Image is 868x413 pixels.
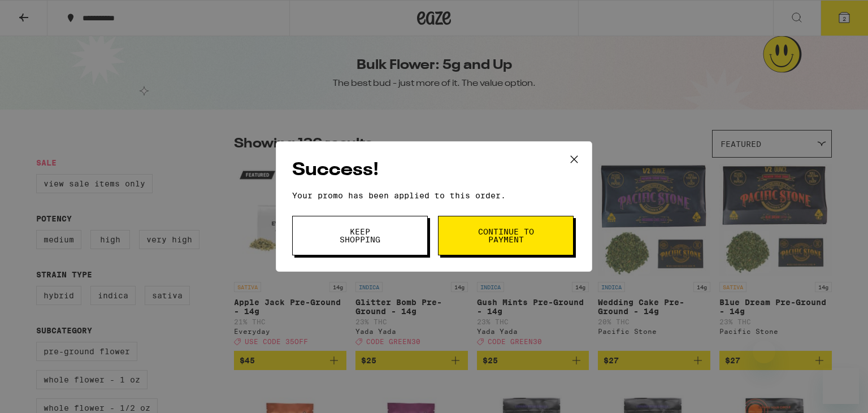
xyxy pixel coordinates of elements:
[753,341,775,363] iframe: Close message
[292,158,576,183] h2: Success!
[292,191,576,200] p: Your promo has been applied to this order.
[438,216,574,255] button: Continue to payment
[477,228,535,244] span: Continue to payment
[292,216,428,255] button: Keep Shopping
[823,368,859,404] iframe: Button to launch messaging window
[331,228,389,244] span: Keep Shopping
